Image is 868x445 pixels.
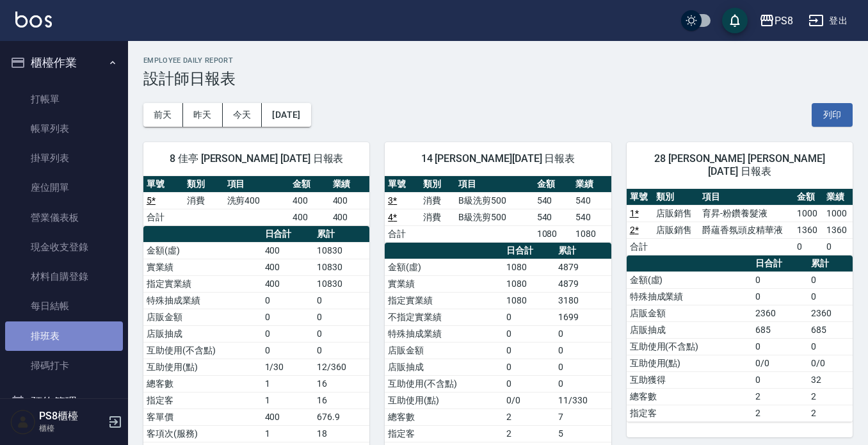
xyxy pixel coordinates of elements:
td: 洗剪400 [224,192,289,209]
td: 1080 [503,292,555,309]
td: 1080 [503,275,555,292]
td: 0 [262,309,314,325]
td: 0 [503,359,555,375]
button: [DATE] [262,103,310,127]
td: 0 [555,325,611,342]
td: 400 [330,209,370,225]
td: 1360 [794,222,823,238]
td: 0 [752,288,808,305]
p: 櫃檯 [39,423,104,434]
td: 客項次(服務) [143,425,262,442]
button: 櫃檯作業 [5,46,123,79]
td: 1 [262,392,314,409]
td: 1000 [823,205,853,222]
td: 1080 [572,225,611,242]
td: 1/30 [262,359,314,375]
td: 0 [808,288,853,305]
td: 1 [262,375,314,392]
td: B級洗剪500 [455,209,534,225]
td: 400 [330,192,370,209]
td: 總客數 [385,409,503,425]
td: 5 [555,425,611,442]
a: 排班表 [5,321,123,351]
td: 0/0 [808,355,853,371]
td: 400 [262,259,314,275]
td: 16 [314,375,369,392]
td: 0 [314,292,369,309]
td: 7 [555,409,611,425]
td: 0 [752,371,808,388]
td: 0 [752,271,808,288]
td: 4879 [555,259,611,275]
span: 8 佳亭 [PERSON_NAME] [DATE] 日報表 [159,152,354,165]
a: 掃碼打卡 [5,351,123,380]
table: a dense table [627,255,853,422]
td: 互助使用(點) [385,392,503,409]
td: 2 [808,405,853,421]
td: 11/330 [555,392,611,409]
td: 店販抽成 [143,325,262,342]
td: 4879 [555,275,611,292]
th: 單號 [627,189,653,206]
td: 0 [503,342,555,359]
th: 累計 [555,243,611,259]
button: 前天 [143,103,183,127]
th: 業績 [330,176,370,193]
td: 0 [262,325,314,342]
td: 1 [262,425,314,442]
button: PS8 [754,8,798,34]
td: 18 [314,425,369,442]
td: 0 [314,309,369,325]
table: a dense table [385,176,611,243]
td: 合計 [143,209,184,225]
button: 預約管理 [5,385,123,419]
td: 400 [289,192,330,209]
td: 400 [289,209,330,225]
td: 1080 [534,225,573,242]
td: 685 [808,321,853,338]
td: 不指定實業績 [385,309,503,325]
td: 0 [808,338,853,355]
button: 今天 [223,103,262,127]
td: 2 [808,388,853,405]
td: 0 [808,271,853,288]
td: 指定客 [143,392,262,409]
td: 消費 [420,209,455,225]
td: 總客數 [627,388,753,405]
td: 指定客 [627,405,753,421]
td: 540 [534,192,573,209]
td: 店販抽成 [385,359,503,375]
td: 0 [555,359,611,375]
a: 每日結帳 [5,291,123,321]
th: 金額 [289,176,330,193]
th: 累計 [808,255,853,272]
td: 店販銷售 [653,222,699,238]
th: 業績 [823,189,853,206]
td: 400 [262,242,314,259]
h3: 設計師日報表 [143,70,853,88]
table: a dense table [143,176,369,226]
td: 10830 [314,242,369,259]
td: 0 [823,238,853,255]
td: 2360 [752,305,808,321]
td: 0 [503,325,555,342]
td: 指定客 [385,425,503,442]
td: 400 [262,409,314,425]
td: 互助使用(點) [143,359,262,375]
a: 材料自購登錄 [5,262,123,291]
button: 列印 [812,103,853,127]
td: 店販銷售 [653,205,699,222]
td: 金額(虛) [143,242,262,259]
td: 0 [503,375,555,392]
td: 0 [262,342,314,359]
td: 金額(虛) [627,271,753,288]
td: 32 [808,371,853,388]
td: 消費 [420,192,455,209]
td: 店販金額 [385,342,503,359]
td: 指定實業績 [143,275,262,292]
td: 1080 [503,259,555,275]
td: 特殊抽成業績 [143,292,262,309]
td: 540 [534,209,573,225]
th: 項目 [699,189,794,206]
h5: PS8櫃檯 [39,410,104,423]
